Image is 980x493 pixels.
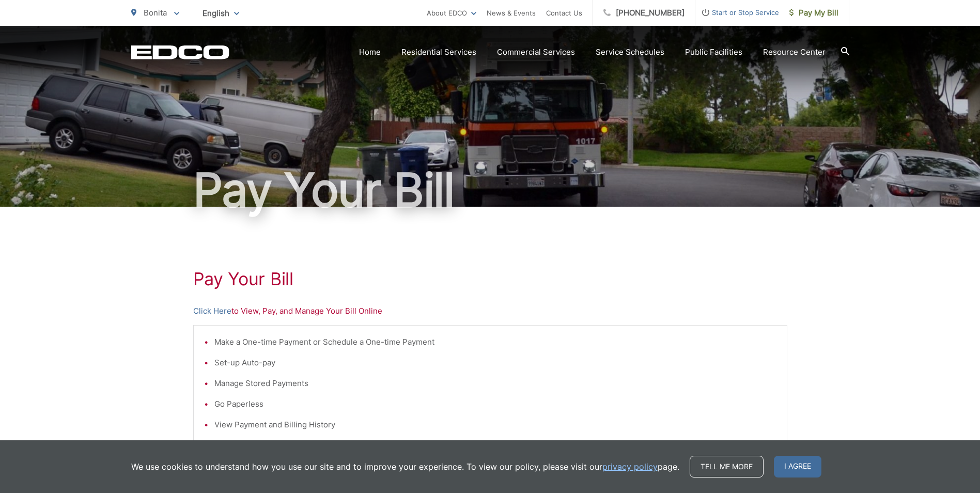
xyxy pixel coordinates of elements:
[690,456,764,477] a: Tell me more
[685,46,742,58] a: Public Facilities
[596,46,664,58] a: Service Schedules
[193,269,787,289] h1: Pay Your Bill
[359,46,381,58] a: Home
[214,377,776,390] li: Manage Stored Payments
[546,7,582,19] a: Contact Us
[487,7,536,19] a: News & Events
[131,45,229,59] a: EDCD logo. Return to the homepage.
[193,305,231,317] a: Click Here
[193,305,787,317] p: to View, Pay, and Manage Your Bill Online
[131,460,679,473] p: We use cookies to understand how you use our site and to improve your experience. To view our pol...
[497,46,575,58] a: Commercial Services
[602,460,658,473] a: privacy policy
[401,46,476,58] a: Residential Services
[789,7,838,19] span: Pay My Bill
[214,398,776,410] li: Go Paperless
[774,456,821,477] span: I agree
[195,4,247,22] span: English
[214,357,776,369] li: Set-up Auto-pay
[144,8,167,18] span: Bonita
[214,336,776,348] li: Make a One-time Payment or Schedule a One-time Payment
[763,46,826,58] a: Resource Center
[214,419,776,431] li: View Payment and Billing History
[427,7,476,19] a: About EDCO
[131,164,849,216] h1: Pay Your Bill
